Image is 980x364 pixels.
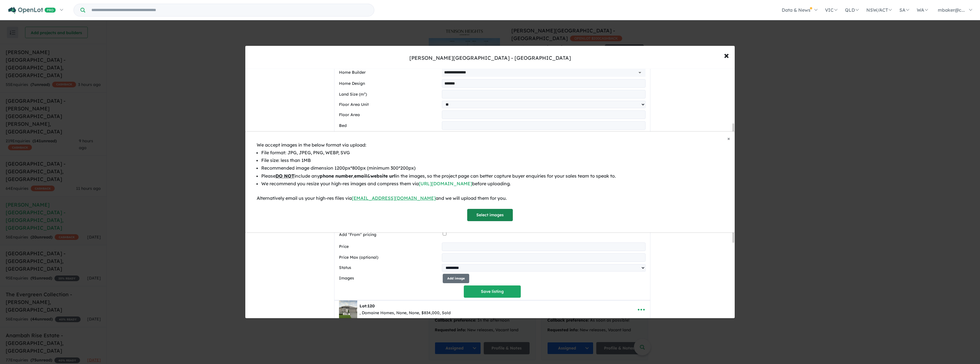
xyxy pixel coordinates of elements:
[354,173,367,179] b: email
[261,149,723,157] li: File format: JPG, JPEG, PNG, WEBP, SVG
[261,157,723,164] li: File size: less than 1MB
[8,7,56,14] img: Openlot PRO Logo White
[86,4,373,16] input: Try estate name, suburb, builder or developer
[727,135,730,142] span: ×
[419,181,472,186] a: [URL][DOMAIN_NAME]
[261,172,723,180] li: Please include any , & in the images, so the project page can better capture buyer enquiries for ...
[320,173,353,179] b: phone number
[275,173,294,179] u: DO NOT
[261,180,723,188] li: We recommend you resize your high-res images and compress them via before uploading.
[467,209,513,221] button: Select images
[352,195,436,201] a: [EMAIL_ADDRESS][DOMAIN_NAME]
[257,194,723,202] div: Alternatively email us your high-res files via and we will upload them for you.
[938,7,965,13] span: mbaker@c...
[257,141,723,149] div: We accept images in the below format via upload:
[261,164,723,172] li: Recommended image dimension 1200px*800px (minimum 300*200px)
[370,173,395,179] b: website url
